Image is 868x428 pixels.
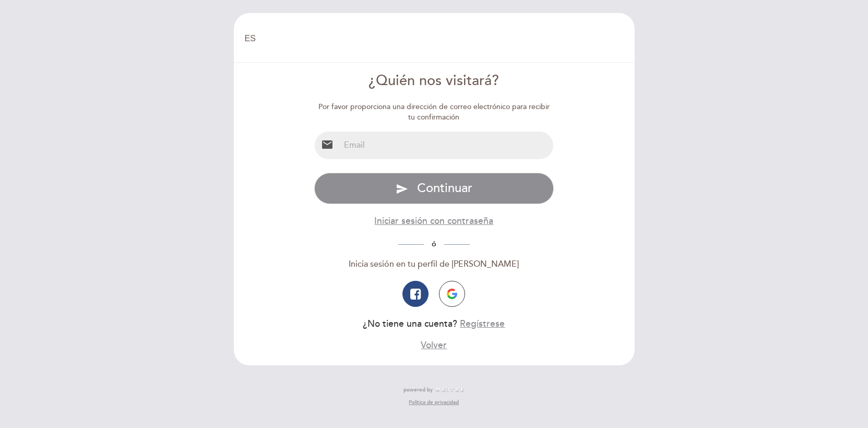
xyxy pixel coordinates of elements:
div: Inicia sesión en tu perfil de [PERSON_NAME] [314,258,554,270]
span: ¿No tiene una cuenta? [363,318,457,329]
img: MEITRE [435,387,465,393]
input: Email [340,132,553,159]
span: Continuar [417,181,472,196]
div: Por favor proporciona una dirección de correo electrónico para recibir tu confirmación [314,102,554,123]
i: email [321,138,334,151]
button: send Continuar [314,173,554,204]
div: ¿Quién nos visitará? [314,71,554,91]
a: powered by [403,386,465,394]
i: send [396,183,408,195]
button: Volver [421,339,447,352]
span: ó [424,240,444,248]
button: Regístrese [460,317,505,330]
button: Iniciar sesión con contraseña [374,215,493,228]
a: Política de privacidad [409,399,459,406]
img: icon-google.png [447,289,457,299]
span: powered by [403,386,433,394]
